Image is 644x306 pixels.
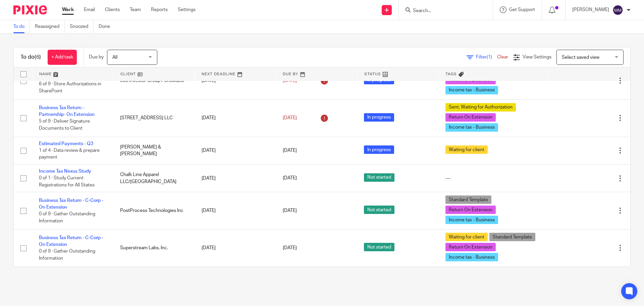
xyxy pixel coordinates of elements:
span: [DATE] [283,208,297,213]
div: --- [445,175,542,182]
a: Settings [178,6,196,13]
td: Superstream Labs, Inc. [113,229,195,267]
img: Pixie [13,5,47,14]
td: PostProcess Technologies Inc [113,192,195,229]
span: [DATE] [283,116,297,120]
span: Not started [364,243,394,251]
span: In progress [364,113,394,122]
span: Standard Template [489,233,535,241]
p: Due by [89,54,104,60]
span: (6) [35,54,41,60]
span: 0 of 1 · Study Current Registrations for All States [39,176,95,188]
span: 0 of 9 · Gather Outstanding Information [39,212,95,223]
a: Team [130,6,141,13]
span: Standard Template [445,195,491,204]
span: Get Support [509,7,535,12]
span: View Settings [523,55,551,59]
span: In progress [364,145,394,154]
a: Estimated Payments - Q3 [39,141,93,146]
a: Business Tax Return - C-Corp - On Extension [39,235,103,247]
span: 0 of 9 · Gather Outstanding Information [39,249,95,261]
td: [DATE] [195,192,276,229]
span: Not started [364,206,394,214]
a: Snoozed [70,20,94,33]
td: Chalk Line Apparel LLC/[GEOGRAPHIC_DATA] [113,164,195,192]
td: [PERSON_NAME] & [PERSON_NAME] [113,137,195,164]
span: Sent, Waiting for Authorization [445,103,516,112]
a: Business Tax Return - C-Corp - On Extension [39,198,103,210]
input: Search [412,8,473,14]
a: + Add task [48,50,77,65]
a: Done [99,20,115,33]
span: Tags [445,72,457,76]
span: [DATE] [283,176,297,181]
span: Waiting for client [445,145,488,154]
a: Clear [497,55,508,59]
span: Waiting for client [445,233,488,241]
a: Income Tax Nexus Study [39,169,91,174]
span: Not started [364,173,394,182]
a: Business Tax Return - Partnership- On Extension [39,105,95,117]
span: [DATE] [283,246,297,250]
td: [DATE] [195,164,276,192]
span: [DATE] [283,148,297,153]
span: Income tax - Business [445,86,498,94]
span: Return On Extension [445,243,496,251]
span: (1) [487,55,492,59]
span: Income tax - Business [445,253,498,261]
span: Return On Extension [445,206,496,214]
a: Reassigned [35,20,65,33]
a: To do [13,20,30,33]
span: All [112,55,117,60]
td: [DATE] [195,99,276,137]
p: [PERSON_NAME] [572,6,609,13]
td: [DATE] [195,137,276,164]
span: Select saved view [562,55,599,60]
a: Work [62,6,74,13]
span: 6 of 9 · Store Authorizations in SharePoint [39,82,101,94]
span: Return On Extension [445,113,496,122]
a: Reports [151,6,168,13]
span: 5 of 9 · Deliver Signature Documents to Client [39,119,90,131]
td: [STREET_ADDRESS] LLC [113,99,195,137]
span: Income tax - Business [445,123,498,132]
span: Income tax - Business [445,216,498,224]
td: [DATE] [195,229,276,267]
a: Clients [105,6,120,13]
span: Filter [476,55,497,59]
span: 1 of 4 · Data review & prepare payment [39,148,100,160]
a: Email [84,6,95,13]
img: svg%3E [612,5,623,15]
h1: To do [20,54,41,61]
